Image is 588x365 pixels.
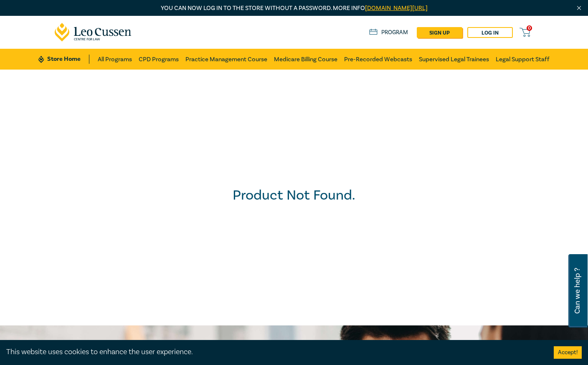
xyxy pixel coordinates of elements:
a: sign up [417,27,462,38]
a: CPD Programs [139,49,179,70]
a: Supervised Legal Trainees [419,49,489,70]
span: Can we help ? [573,259,581,322]
a: Medicare Billing Course [274,49,337,70]
h2: Product Not Found. [233,187,355,204]
button: Accept cookies [554,346,582,359]
img: Close [575,5,583,12]
a: Store Home [38,55,89,64]
a: All Programs [98,49,132,70]
a: Legal Support Staff [496,49,550,70]
a: Pre-Recorded Webcasts [344,49,412,70]
a: Program [369,28,408,37]
a: Practice Management Course [185,49,267,70]
a: [DOMAIN_NAME][URL] [365,4,428,12]
span: 0 [527,25,532,31]
p: You can now log in to the store without a password. More info [55,4,533,13]
a: Log in [467,27,513,38]
div: This website uses cookies to enhance the user experience. [6,347,541,357]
